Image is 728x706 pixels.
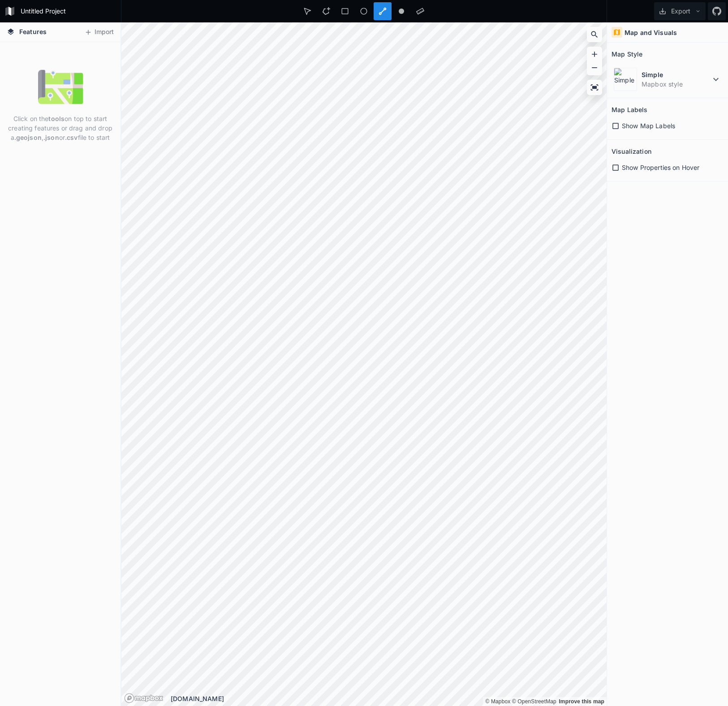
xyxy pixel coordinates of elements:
div: [DOMAIN_NAME] [171,694,607,703]
span: Show Map Labels [622,121,675,130]
p: Click on the on top to start creating features or drag and drop a , or file to start [7,114,114,142]
strong: .csv [65,134,78,141]
h4: Map and Visuals [625,28,677,37]
dt: Simple [642,70,711,79]
dd: Mapbox style [642,79,711,89]
img: empty [38,65,83,109]
strong: .json [43,134,59,141]
h2: Visualization [612,144,651,158]
span: Show Properties on Hover [622,163,699,172]
button: Export [654,2,706,20]
strong: .geojson [14,134,42,141]
img: Simple [614,68,637,91]
a: OpenStreetMap [512,698,556,705]
h2: Map Style [612,47,642,61]
span: Features [19,27,47,36]
button: Import [80,25,118,39]
a: Map feedback [559,698,604,705]
strong: tools [48,115,65,122]
a: Mapbox logo [124,693,164,703]
a: Mapbox [485,698,510,705]
h2: Map Labels [612,103,647,117]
